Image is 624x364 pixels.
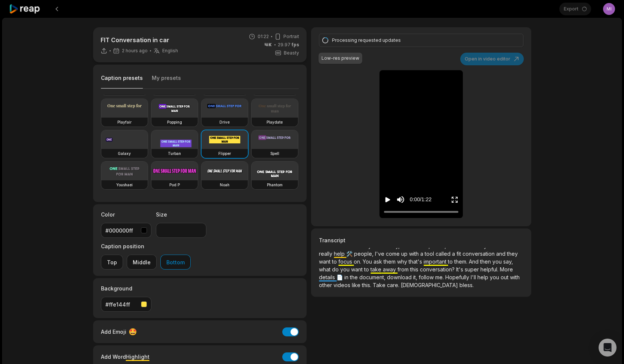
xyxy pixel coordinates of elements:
span: focus [338,258,354,265]
span: 29.97 [278,41,299,48]
span: really [319,251,334,257]
button: Mute sound [396,195,405,204]
span: take [371,266,383,273]
div: #000000ff [105,227,138,234]
h3: Drive [219,119,230,125]
span: that's [409,258,424,265]
span: conversation? [420,266,456,273]
span: a [452,251,457,257]
span: like [352,282,362,288]
span: what [319,266,332,273]
button: My presets [152,74,181,88]
span: this [410,266,420,273]
span: important [424,258,448,265]
span: out [501,274,510,280]
button: Enter Fullscreen [451,193,458,206]
span: 01:22 [258,33,269,40]
span: It's [456,266,465,273]
span: Take [373,282,387,288]
span: then [480,258,492,265]
span: tool [425,251,436,257]
span: Add Emoji [101,328,126,336]
label: Size [156,211,206,218]
span: [DEMOGRAPHIC_DATA] [401,282,459,288]
button: Play video [384,193,391,206]
h3: Noah [220,182,230,188]
span: And [469,258,480,265]
span: it, [413,274,419,280]
span: them [384,258,397,265]
span: You [363,258,374,265]
span: download [387,274,413,280]
span: details [319,274,336,280]
div: #ffe144ff [105,301,138,308]
span: English [162,48,178,54]
span: up [401,251,409,257]
span: come [386,251,401,257]
span: on. [354,258,363,265]
span: Beasty [284,50,299,56]
h3: Phantom [267,182,283,188]
span: help [477,274,490,280]
h3: Youshaei [116,182,133,188]
span: 2 hours ago [122,48,148,54]
span: other [319,282,333,288]
span: to [448,258,454,265]
div: Low-res preview [322,55,359,62]
span: people, [354,251,375,257]
span: you [340,266,351,273]
span: and [496,251,507,257]
span: you [492,258,503,265]
span: document, [359,274,387,280]
button: #ffe144ff [101,297,151,312]
h3: Popping [167,119,182,125]
span: them. [454,258,469,265]
span: I'll [471,274,477,280]
span: 🤩 [129,327,137,337]
span: with [510,274,520,280]
span: I've [375,251,386,257]
span: fit [457,251,462,257]
span: bless. [459,282,474,288]
span: from [397,266,410,273]
h3: Galaxy [118,150,131,156]
span: a [420,251,425,257]
p: 😟 🤔 🚗 🚗 ✅ 🎺 🤷‍♂️ 🤔 🛠️ 📄 [319,248,523,295]
span: conversation [462,251,496,257]
button: #000000ff [101,223,151,238]
span: helpful. [480,266,500,273]
span: called [436,251,452,257]
h3: Spell [270,150,279,156]
div: Processing requested updates [332,37,508,44]
span: care. [387,282,401,288]
label: Color [101,211,151,218]
span: Hopefully [445,274,471,280]
label: Background [101,284,151,292]
h3: Flipper [218,150,231,156]
span: super [465,266,480,273]
span: the [350,274,359,280]
span: to [332,258,338,265]
span: help [334,251,346,257]
span: want [319,258,332,265]
button: Caption presets [101,74,143,89]
span: why [397,258,409,265]
span: fps [292,42,299,47]
p: FIT Conversation in car [101,35,178,44]
span: you [490,274,501,280]
h3: Transcript [319,236,523,244]
button: Middle [127,255,157,270]
span: videos [333,282,352,288]
span: they [507,251,518,257]
button: Top [101,255,123,270]
span: do [332,266,340,273]
label: Caption position [101,242,191,250]
button: Bottom [160,255,191,270]
h3: Turban [168,150,181,156]
h3: Pod P [169,182,180,188]
div: Open Intercom Messenger [599,339,617,357]
span: Portrait [283,33,299,40]
span: More [500,266,513,273]
span: away [383,266,397,273]
span: follow [419,274,435,280]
